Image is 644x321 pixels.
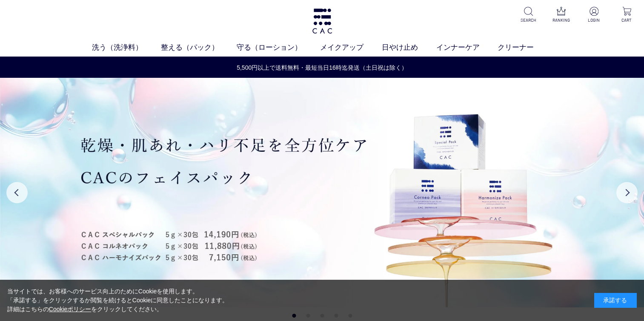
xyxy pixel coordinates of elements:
[6,182,28,203] button: Previous
[0,63,644,72] a: 5,500円以上で送料無料・最短当日16時迄発送（土日祝は除く）
[498,42,552,53] a: クリーナー
[551,7,572,23] a: RANKING
[594,293,637,308] div: 承諾する
[518,7,539,23] a: SEARCH
[584,17,604,23] p: LOGIN
[320,42,382,53] a: メイクアップ
[518,17,539,23] p: SEARCH
[616,7,637,23] a: CART
[237,42,320,53] a: 守る（ローション）
[311,9,333,34] img: logo
[616,17,637,23] p: CART
[92,42,161,53] a: 洗う（洗浄料）
[551,17,572,23] p: RANKING
[7,287,229,314] div: 当サイトでは、お客様へのサービス向上のためにCookieを使用します。 「承諾する」をクリックするか閲覧を続けるとCookieに同意したことになります。 詳細はこちらの をクリックしてください。
[382,42,436,53] a: 日やけ止め
[436,42,498,53] a: インナーケア
[616,182,638,203] button: Next
[584,7,604,23] a: LOGIN
[161,42,237,53] a: 整える（パック）
[49,306,92,312] a: Cookieポリシー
